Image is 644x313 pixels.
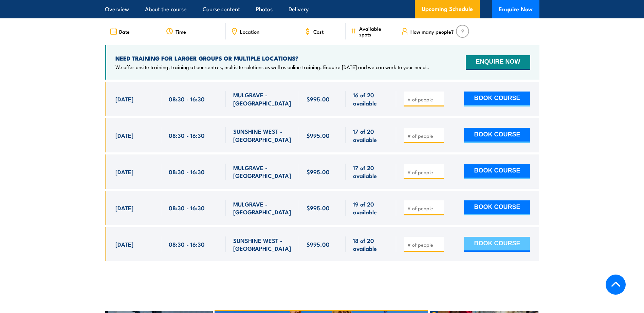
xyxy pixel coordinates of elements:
span: [DATE] [115,168,133,176]
span: SUNSHINE WEST - [GEOGRAPHIC_DATA] [233,236,292,252]
button: BOOK COURSE [464,200,530,215]
button: ENQUIRE NOW [466,55,530,70]
span: [DATE] [115,131,133,139]
span: $995.00 [307,95,330,103]
span: 08:30 - 16:30 [169,95,205,103]
span: Location [240,29,259,34]
span: $995.00 [307,204,330,212]
span: 08:30 - 16:30 [169,240,205,248]
span: 08:30 - 16:30 [169,168,205,176]
span: Date [119,29,130,34]
span: 16 of 20 available [353,91,389,107]
span: 08:30 - 16:30 [169,131,205,139]
span: How many people? [410,29,454,34]
h4: NEED TRAINING FOR LARGER GROUPS OR MULTIPLE LOCATIONS? [115,54,429,62]
input: # of people [407,205,441,212]
span: 17 of 20 available [353,127,389,143]
p: We offer onsite training, training at our centres, multisite solutions as well as online training... [115,64,429,70]
span: 18 of 20 available [353,236,389,252]
span: SUNSHINE WEST - [GEOGRAPHIC_DATA] [233,127,292,143]
span: Available spots [359,26,391,37]
span: 17 of 20 available [353,164,389,180]
span: [DATE] [115,240,133,248]
span: MULGRAVE - [GEOGRAPHIC_DATA] [233,91,292,107]
input: # of people [407,96,441,103]
input: # of people [407,169,441,176]
span: 19 of 20 available [353,200,389,216]
span: $995.00 [307,168,330,176]
span: MULGRAVE - [GEOGRAPHIC_DATA] [233,200,292,216]
button: BOOK COURSE [464,92,530,106]
span: [DATE] [115,95,133,103]
span: $995.00 [307,240,330,248]
span: MULGRAVE - [GEOGRAPHIC_DATA] [233,164,292,180]
span: Cost [313,29,324,34]
span: Time [176,29,186,34]
button: BOOK COURSE [464,128,530,143]
input: # of people [407,132,441,139]
span: [DATE] [115,204,133,212]
span: 08:30 - 16:30 [169,204,205,212]
button: BOOK COURSE [464,237,530,252]
span: $995.00 [307,131,330,139]
button: BOOK COURSE [464,164,530,179]
input: # of people [407,241,441,248]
